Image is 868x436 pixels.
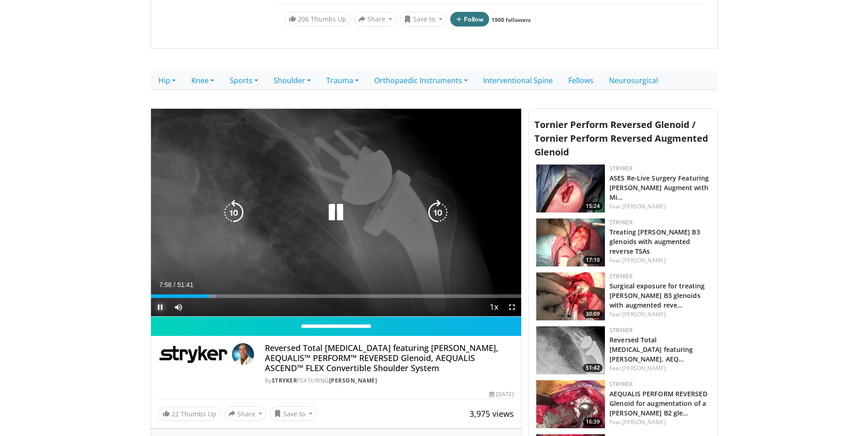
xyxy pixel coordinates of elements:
[609,165,632,172] a: Stryker
[151,298,169,316] button: Pause
[151,71,183,90] a: Hip
[583,364,603,372] span: 51:42
[609,202,710,211] div: Feat.
[536,272,605,320] a: 30:09
[503,298,521,316] button: Fullscreen
[536,380,605,428] a: 16:39
[536,326,605,374] img: af5f3143-4fc9-45e3-a76a-1c6d395a2803.150x105_q85_crop-smart_upscale.jpg
[222,71,266,90] a: Sports
[561,71,601,90] a: Fellows
[622,256,666,264] a: [PERSON_NAME]
[329,377,377,384] a: [PERSON_NAME]
[536,380,605,428] img: 6213bb70-49ee-4b72-9201-34d6b742980d.150x105_q85_crop-smart_upscale.jpg
[272,377,297,384] a: Stryker
[475,71,561,90] a: Interventional Spine
[183,71,222,90] a: Knee
[609,228,700,255] a: Treating [PERSON_NAME] B3 glenoids with augmented reverse TSAs
[159,281,172,288] span: 7:58
[536,165,605,213] img: 84191c99-b3ff-45a6-aa00-3bf73c9732cb.150x105_q85_crop-smart_upscale.jpg
[609,282,705,309] a: Surgical exposure for treating [PERSON_NAME] B3 glenoids with augmented reve…
[609,272,632,280] a: Stryker
[622,202,666,210] a: [PERSON_NAME]
[609,310,710,319] div: Feat.
[367,71,475,90] a: Orthopaedic Instruments
[354,12,397,27] button: Share
[265,343,514,373] h4: Reversed Total [MEDICAL_DATA] featuring [PERSON_NAME], AEQUALIS™ PERFORM™ REVERSED Glenoid, AEQUA...
[609,326,632,334] a: Stryker
[151,109,522,317] video-js: Video Player
[169,298,188,316] button: Mute
[172,409,179,418] span: 22
[266,71,318,90] a: Shoulder
[158,343,228,365] img: Stryker
[583,418,603,426] span: 16:39
[400,12,447,27] button: Save to
[609,256,710,265] div: Feat.
[232,343,254,365] img: Avatar
[609,364,710,372] div: Feat.
[224,406,267,421] button: Share
[609,380,632,388] a: Stryker
[158,407,221,421] a: 22 Thumbs Up
[485,298,503,316] button: Playback Rate
[536,218,605,266] a: 17:10
[536,326,605,374] a: 51:42
[622,364,666,372] a: [PERSON_NAME]
[622,310,666,318] a: [PERSON_NAME]
[583,256,603,264] span: 17:10
[151,294,522,298] div: Progress Bar
[536,165,605,213] a: 15:24
[536,218,605,266] img: 0c81aed6-74e2-4bf5-8e8b-a0435647dcf2.150x105_q85_crop-smart_upscale.jpg
[622,418,666,426] a: [PERSON_NAME]
[583,310,603,318] span: 30:09
[491,16,531,24] a: 1900 followers
[450,12,490,27] button: Follow
[609,389,707,417] a: AEQUALIS PERFORM REVERSED Glenoid for augmentation of a [PERSON_NAME] B2 gle…
[469,408,514,419] span: 3,975 views
[609,174,709,202] a: ASES Re-Live Surgery Featuring [PERSON_NAME] Augment with Mi…
[489,390,514,399] div: [DATE]
[534,118,708,158] span: Tornier Perform Reversed Glenoid / Tornier Perform Reversed Augmented Glenoid
[270,406,317,421] button: Save to
[609,218,632,226] a: Stryker
[609,335,693,363] a: Reversed Total [MEDICAL_DATA] featuring [PERSON_NAME], AEQ…
[177,281,193,288] span: 51:41
[536,272,605,320] img: 9fe07fea-5c20-49d6-b625-979c0c6e9989.150x105_q85_crop-smart_upscale.jpg
[609,418,710,426] div: Feat.
[601,71,666,90] a: Neurosurgical
[285,12,350,26] a: 206 Thumbs Up
[265,377,514,385] div: By FEATURING
[298,15,309,23] span: 206
[174,281,176,288] span: /
[583,202,603,210] span: 15:24
[318,71,367,90] a: Trauma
